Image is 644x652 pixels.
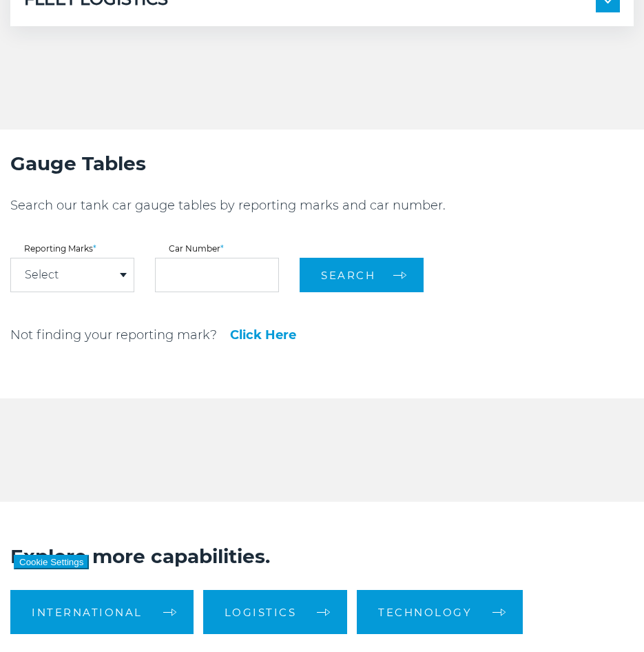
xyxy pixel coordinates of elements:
[10,590,194,634] a: International arrow arrow
[10,245,134,253] label: Reporting Marks
[32,607,143,618] span: International
[155,245,279,253] label: Car Number
[378,607,472,618] span: Technology
[10,150,634,176] h2: Gauge Tables
[357,590,523,634] a: Technology arrow arrow
[225,607,297,618] span: Logistics
[25,269,59,281] a: Select
[230,329,296,341] a: Click Here
[10,327,217,343] p: Not finding your reporting mark?
[321,269,375,282] span: Search
[203,590,348,634] a: Logistics arrow arrow
[14,555,89,569] button: Cookie Settings
[10,543,634,569] h2: Explore more capabilities.
[300,258,424,292] button: Search arrow arrow
[10,197,634,214] p: Search our tank car gauge tables by reporting marks and car number.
